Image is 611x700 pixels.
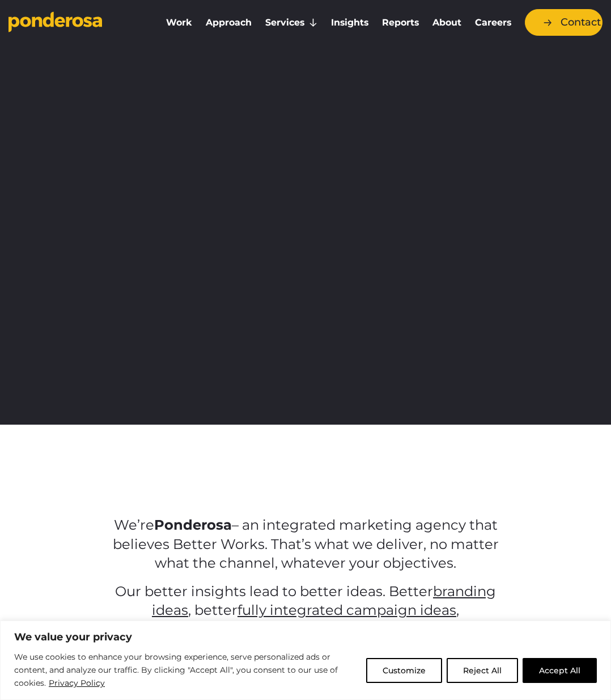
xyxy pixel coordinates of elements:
a: Approach [201,11,256,35]
a: Reports [377,11,423,35]
button: Reject All [447,658,518,683]
p: Our better insights lead to better ideas. Better , better , better , , . [111,582,501,639]
a: fully integrated campaign ideas [237,602,456,618]
p: We value your privacy [14,630,597,644]
button: Customize [366,658,442,683]
a: Work [162,11,197,35]
a: Contact [525,9,603,36]
button: Accept All [523,658,597,683]
p: We use cookies to enhance your browsing experience, serve personalized ads or content, and analyz... [14,651,358,690]
a: Services [261,11,322,35]
a: Privacy Policy [48,676,105,690]
p: We’re – an integrated marketing agency that believes Better Works. That’s what we deliver, no mat... [111,515,501,573]
a: Careers [470,11,516,35]
a: Go to homepage [9,11,145,34]
a: About [428,11,466,35]
a: Insights [326,11,373,35]
strong: Ponderosa [154,517,232,533]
